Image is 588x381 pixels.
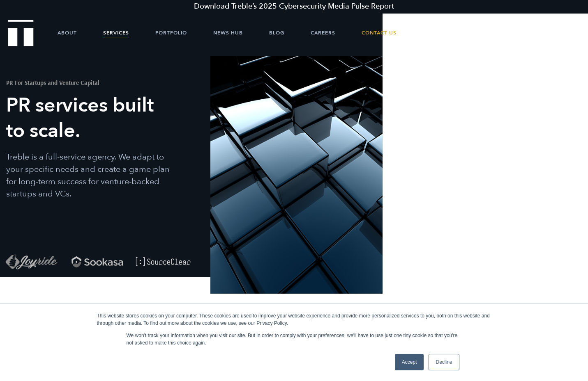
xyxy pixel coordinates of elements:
[155,21,187,45] a: Portfolio
[8,21,33,46] a: Treble Homepage
[269,21,284,45] a: Blog
[3,12,128,75] iframe: profile
[6,151,177,200] p: Treble is a full-service agency. We adapt to your specific needs and create a game plan for long-...
[132,246,194,277] img: SouceClear logo
[429,354,459,370] a: Decline
[58,21,77,45] a: About
[6,93,177,144] h1: PR services built to scale.
[395,354,424,370] a: Accept
[198,246,259,277] img: Studio Science logo
[362,21,397,45] a: Contact Us
[213,21,243,45] a: News Hub
[6,80,177,86] h2: PR For Startups and Venture Capital
[311,21,335,45] a: Careers
[103,21,129,45] a: Services
[127,332,462,347] p: We won't track your information when you visit our site. But in order to comply with your prefere...
[8,20,34,46] img: Treble logo
[66,246,128,277] img: Sookasa logo
[0,246,62,277] img: Joy Ride logo
[97,312,491,327] div: This website stores cookies on your computer. These cookies are used to improve your website expe...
